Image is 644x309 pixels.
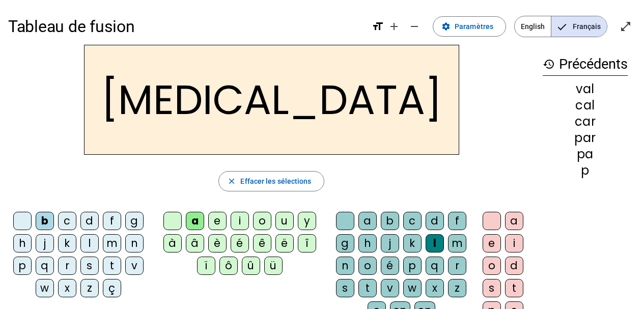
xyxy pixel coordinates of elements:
[483,234,501,252] div: e
[163,234,182,252] div: à
[358,279,377,297] div: t
[483,257,501,275] div: o
[408,20,421,33] mat-icon: remove
[543,132,628,144] div: par
[298,212,316,230] div: y
[505,212,523,230] div: a
[242,257,260,275] div: û
[404,16,425,37] button: Diminuer la taille de la police
[358,234,377,252] div: h
[515,16,551,37] span: English
[543,148,628,160] div: pa
[403,257,422,275] div: p
[381,279,399,297] div: v
[36,257,54,275] div: q
[358,257,377,275] div: o
[483,279,501,297] div: s
[264,257,283,275] div: ü
[125,212,144,230] div: g
[36,279,54,297] div: w
[231,212,249,230] div: i
[58,279,76,297] div: x
[403,234,422,252] div: k
[336,279,354,297] div: s
[426,257,444,275] div: q
[403,212,422,230] div: c
[543,116,628,128] div: car
[103,234,121,252] div: m
[8,10,363,43] h1: Tableau de fusion
[426,212,444,230] div: d
[80,212,99,230] div: d
[455,20,493,33] span: Paramètres
[219,257,238,275] div: ô
[208,234,227,252] div: è
[543,53,628,76] h3: Précédents
[36,212,54,230] div: b
[218,171,324,191] button: Effacer les sélections
[103,212,121,230] div: f
[551,16,607,37] span: Français
[80,279,99,297] div: z
[448,279,466,297] div: z
[80,234,99,252] div: l
[372,20,384,33] mat-icon: format_size
[186,212,204,230] div: a
[58,234,76,252] div: k
[448,234,466,252] div: m
[186,234,204,252] div: â
[448,212,466,230] div: f
[543,58,555,70] mat-icon: history
[58,212,76,230] div: c
[36,234,54,252] div: j
[13,234,32,252] div: h
[253,212,271,230] div: o
[384,16,404,37] button: Augmenter la taille de la police
[426,234,444,252] div: l
[620,20,632,33] mat-icon: open_in_full
[336,257,354,275] div: n
[336,234,354,252] div: g
[381,234,399,252] div: j
[381,257,399,275] div: é
[358,212,377,230] div: a
[543,83,628,95] div: val
[227,177,236,186] mat-icon: close
[615,16,636,37] button: Entrer en plein écran
[103,257,121,275] div: t
[543,164,628,177] div: p
[543,99,628,111] div: cal
[505,234,523,252] div: i
[240,175,311,187] span: Effacer les sélections
[231,234,249,252] div: é
[298,234,316,252] div: î
[381,212,399,230] div: b
[275,212,294,230] div: u
[505,257,523,275] div: d
[103,279,121,297] div: ç
[58,257,76,275] div: r
[275,234,294,252] div: ë
[388,20,400,33] mat-icon: add
[514,16,607,37] mat-button-toggle-group: Language selection
[80,257,99,275] div: s
[403,279,422,297] div: w
[253,234,271,252] div: ê
[197,257,215,275] div: ï
[13,257,32,275] div: p
[125,257,144,275] div: v
[426,279,444,297] div: x
[505,279,523,297] div: t
[448,257,466,275] div: r
[208,212,227,230] div: e
[433,16,506,37] button: Paramètres
[441,22,451,31] mat-icon: settings
[84,45,459,155] h2: [MEDICAL_DATA]
[125,234,144,252] div: n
